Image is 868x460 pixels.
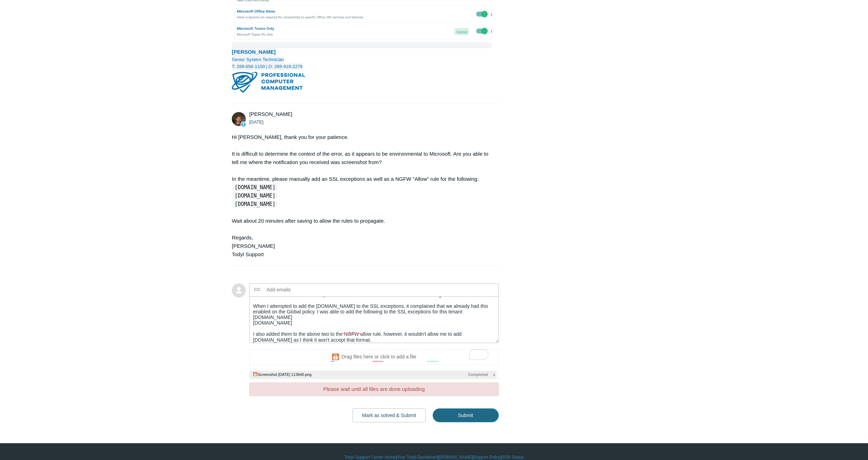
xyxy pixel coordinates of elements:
span: Andy Paull [249,111,292,117]
code: [DOMAIN_NAME] [233,184,277,191]
span: [PERSON_NAME] [232,49,276,55]
input: Submit [433,408,499,422]
div: Hi [PERSON_NAME], thank you for your patience. It is difficult to determine the context of the er... [232,133,492,259]
label: CC [254,284,261,295]
code: [DOMAIN_NAME] [233,192,277,199]
span: Completed [468,372,488,378]
input: Add emails [264,284,339,295]
img: PCM-Logo.png [232,72,305,93]
button: Mark as solved & Submit [352,408,426,422]
div: Please wait until all files are done uploading [249,383,499,396]
time: 08/22/2025, 11:32 [249,119,264,125]
div: T: 289‑656‑1100 | D: 289‑919‑2279 [232,63,303,70]
div: Senior System Technician [232,56,284,63]
textarea: To enrich screen reader interactions, please activate Accessibility in Grammarly extension settings [249,296,499,343]
span: x [493,372,495,378]
code: [DOMAIN_NAME] [233,201,277,208]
